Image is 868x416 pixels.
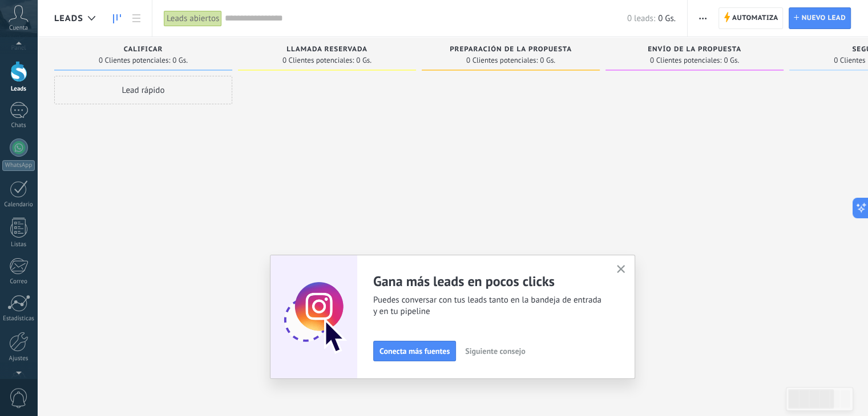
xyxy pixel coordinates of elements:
span: Cuenta [9,25,28,32]
div: Preparación de la propuesta [427,46,594,55]
a: Automatiza [718,7,784,29]
span: Preparación de la propuesta [450,46,572,54]
span: 0 Gs. [540,57,555,64]
span: 0 Clientes potenciales: [650,57,721,64]
div: Listas [2,241,35,248]
div: Lead rápido [54,76,232,104]
span: Automatiza [732,8,778,28]
span: 0 Gs. [356,57,372,64]
span: Siguiente consejo [465,347,525,355]
div: Leads [2,85,35,93]
h2: Gana más leads en pocos clicks [373,272,603,290]
div: Calendario [2,201,35,209]
div: Llamada reservada [244,46,410,55]
button: Conecta más fuentes [373,341,456,361]
span: Puedes conversar con tus leads tanto en la bandeja de entrada y en tu pipeline [373,295,603,317]
span: Envío de la propuesta [648,46,741,54]
span: 0 Gs. [172,57,188,64]
button: Más [695,7,711,29]
span: Leads [54,13,83,24]
span: 0 leads: [627,13,655,24]
div: Calificar [60,46,227,55]
div: Ajustes [2,355,35,362]
div: Correo [2,278,35,286]
span: 0 Clientes potenciales: [99,57,170,64]
a: Lista [127,7,146,30]
span: Llamada reservada [286,46,368,54]
div: Leads abiertos [164,10,222,27]
span: Nuevo lead [801,8,846,28]
span: 0 Gs. [658,13,676,24]
button: Siguiente consejo [460,342,530,360]
div: Envío de la propuesta [611,46,778,55]
a: Nuevo lead [789,7,851,29]
span: Conecta más fuentes [380,347,450,355]
span: 0 Clientes potenciales: [282,57,354,64]
span: 0 Clientes potenciales: [466,57,538,64]
a: Leads [107,7,127,30]
span: Calificar [124,46,163,54]
div: WhatsApp [2,160,35,171]
div: Chats [2,122,35,129]
div: Estadísticas [2,315,35,323]
span: 0 Gs. [724,57,739,64]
